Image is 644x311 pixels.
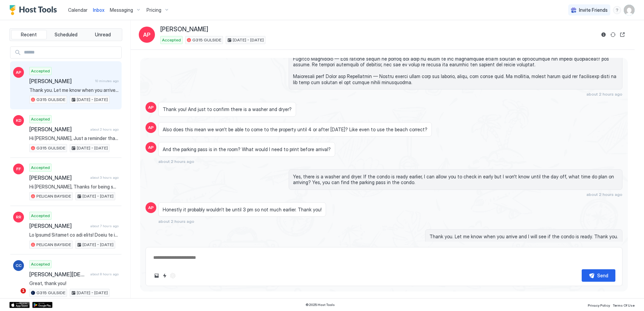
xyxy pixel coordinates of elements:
[305,303,335,307] span: © 2025 Host Tools
[93,7,104,13] span: Inbox
[21,288,26,293] span: 1
[11,30,47,39] button: Recent
[9,5,60,15] a: Host Tools Logo
[192,37,221,43] span: G315 GULSIDE
[143,31,151,39] span: AP
[85,30,121,39] button: Unread
[586,192,622,197] span: about 2 hours ago
[429,234,618,240] span: Thank you. Let me know when you arrive and I will see if the condo is ready. Thank you.
[36,193,71,199] span: PELICAN BAYSIDE
[613,301,635,308] a: Terms Of Use
[147,7,161,13] span: Pricing
[29,174,88,181] span: [PERSON_NAME]
[90,175,119,180] span: about 3 hours ago
[95,32,111,38] span: Unread
[93,6,104,13] a: Inbox
[618,31,626,39] button: Open reservation
[31,68,50,74] span: Accepted
[29,184,119,190] span: Hi [PERSON_NAME], Thanks for being such a great guest, we left you a 5-star review and if you enj...
[7,288,23,304] iframe: Intercom live chat
[148,144,154,150] span: AP
[163,106,292,112] span: Thank you! And just to confirm there is a washer and dryer?
[36,290,65,296] span: G315 GULSIDE
[110,7,133,13] span: Messaging
[588,301,610,308] a: Privacy Policy
[36,97,65,103] span: G315 GULSIDE
[29,271,88,278] span: [PERSON_NAME][DEMOGRAPHIC_DATA]
[153,272,161,280] button: Upload image
[579,7,608,13] span: Invite Friends
[163,207,322,213] span: Honestly it probably wouldn’t be until 3 pm so not much earlier. Thank you!
[597,272,608,279] div: Send
[588,303,610,307] span: Privacy Policy
[586,92,622,97] span: about 2 hours ago
[162,37,181,43] span: Accepted
[31,261,50,267] span: Accepted
[163,146,331,152] span: And the parking pass is in the room? What would I need to print before arrival?
[29,78,92,84] span: [PERSON_NAME]
[29,126,88,133] span: [PERSON_NAME]
[77,145,108,151] span: [DATE] - [DATE]
[163,127,427,133] span: Also does this mean we won’t be able to come to the property until 4 or after [DATE]? Like even t...
[36,145,65,151] span: G315 GULSIDE
[68,6,88,13] a: Calendar
[36,242,71,248] span: PELICAN BAYSIDE
[48,30,84,39] button: Scheduled
[613,6,621,14] div: menu
[160,26,208,33] span: [PERSON_NAME]
[90,127,119,132] span: about 2 hours ago
[31,116,50,122] span: Accepted
[29,232,119,238] span: Lo Ipsumd Sitamet co adi elits! Doeiu te inci ut 5la. Etd Magn: 95226 Aliq: Enima mini veni qu no...
[16,166,21,172] span: FF
[16,69,21,75] span: AP
[16,117,22,124] span: KD
[15,263,22,269] span: CC
[68,7,88,13] span: Calendar
[161,272,169,280] button: Quick reply
[29,222,88,229] span: [PERSON_NAME]
[83,242,114,248] span: [DATE] - [DATE]
[32,302,53,308] a: Google Play Store
[77,290,108,296] span: [DATE] - [DATE]
[21,47,121,58] input: Input Field
[31,213,50,219] span: Accepted
[9,302,30,308] a: App Store
[90,272,119,276] span: about 8 hours ago
[609,31,617,39] button: Sync reservation
[9,28,122,41] div: tab-group
[148,104,154,110] span: AP
[95,79,119,83] span: 10 minutes ago
[16,214,21,220] span: RR
[624,5,635,15] div: User profile
[293,174,618,185] span: Yes, there is a washer and dryer. If the condo is ready earlier, I can allow you to check in earl...
[21,32,37,38] span: Recent
[29,135,119,141] span: Hi [PERSON_NAME], Just a reminder that your check-out is [DATE] at 10AM. (If you are going to che...
[233,37,264,43] span: [DATE] - [DATE]
[158,219,194,224] span: about 2 hours ago
[90,224,119,228] span: about 7 hours ago
[613,303,635,307] span: Terms Of Use
[158,159,194,164] span: about 2 hours ago
[600,31,608,39] button: Reservation information
[55,32,77,38] span: Scheduled
[148,205,154,211] span: AP
[29,87,119,93] span: Thank you. Let me know when you arrive and I will see if the condo is ready. Thank you.
[77,97,108,103] span: [DATE] - [DATE]
[582,269,615,282] button: Send
[31,165,50,171] span: Accepted
[29,280,119,286] span: Great, thank you!
[148,125,154,131] span: AP
[83,193,114,199] span: [DATE] - [DATE]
